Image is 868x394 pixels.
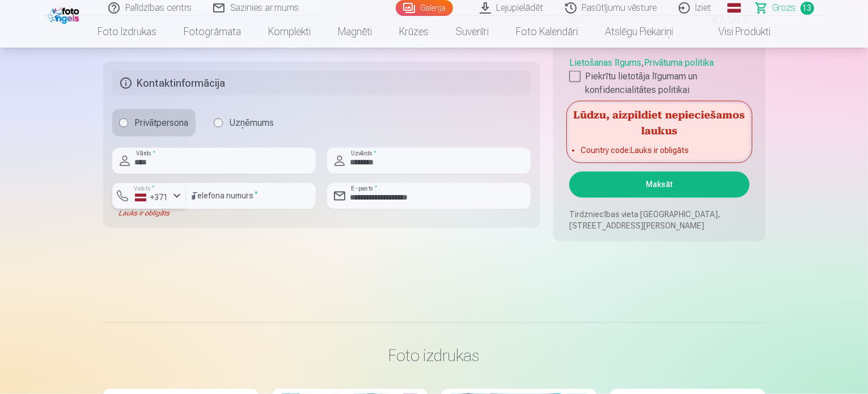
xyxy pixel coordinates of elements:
[207,109,281,137] label: Uzņēmums
[130,185,158,193] label: Valsts
[569,172,749,198] button: Maksāt
[442,16,502,48] a: Suvenīri
[773,1,796,15] span: Grozs
[112,346,756,366] h3: Foto izdrukas
[581,145,738,156] li: Country code : Lauks ir obligāts
[119,118,128,128] input: Privātpersona
[502,16,591,48] a: Foto kalendāri
[687,16,784,48] a: Visi produkti
[644,57,714,68] a: Privātuma politika
[324,16,386,48] a: Magnēti
[569,104,749,140] h5: Lūdzu, aizpildiet nepieciešamos laukus
[569,52,749,97] div: ,
[569,57,641,68] a: Lietošanas līgums
[214,118,223,128] input: Uzņēmums
[569,209,749,232] p: Tirdzniecības vieta [GEOGRAPHIC_DATA], [STREET_ADDRESS][PERSON_NAME]
[386,16,442,48] a: Krūzes
[48,5,82,24] img: /fa1
[591,16,687,48] a: Atslēgu piekariņi
[112,209,186,218] div: Lauks ir obligāts
[112,109,196,137] label: Privātpersona
[801,2,814,15] span: 13
[112,71,531,96] h5: Kontaktinformācija
[170,16,255,48] a: Fotogrāmata
[255,16,324,48] a: Komplekti
[135,192,169,204] div: +371
[569,70,749,97] label: Piekrītu lietotāja līgumam un konfidencialitātes politikai
[84,16,170,48] a: Foto izdrukas
[112,183,186,209] button: Valsts*+371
